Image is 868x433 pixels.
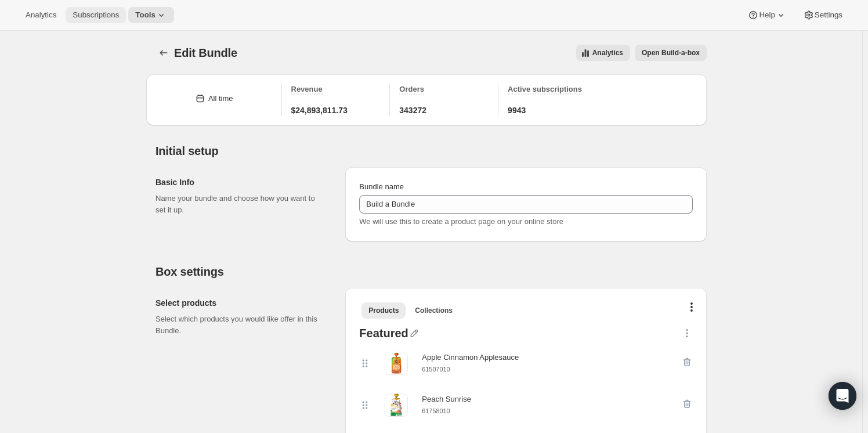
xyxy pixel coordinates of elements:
button: Analytics [19,7,63,23]
small: 61758010 [422,407,450,414]
div: Peach Sunrise [422,394,471,405]
span: Revenue [291,85,323,93]
span: Active subscriptions [508,85,582,93]
h2: Initial setup [155,144,707,158]
span: Tools [135,10,155,20]
span: Subscriptions [73,10,119,20]
span: Products [368,306,399,315]
span: Orders [399,85,424,93]
h2: Box settings [155,265,707,279]
span: Settings [815,10,842,20]
p: Select which products you would like offer in this Bundle. [155,313,327,337]
span: Open Build-a-box [642,48,700,57]
img: Apple Cinnamon Applesauce [385,352,408,375]
button: Subscriptions [66,7,126,23]
button: Help [740,7,793,23]
span: We will use this to create a product page on your online store [359,217,563,226]
h2: Basic Info [155,176,327,188]
button: View links to open the build-a-box on the online store [635,45,707,61]
span: Analytics [592,48,623,57]
small: 61507010 [422,366,450,373]
button: View all analytics related to this specific bundles, within certain timeframes [576,45,630,61]
span: Analytics [26,10,56,20]
span: Bundle name [359,182,404,191]
p: Name your bundle and choose how you want to set it up. [155,193,327,216]
img: Peach Sunrise [385,394,408,417]
span: Edit Bundle [174,46,237,59]
span: 343272 [399,104,426,116]
span: $24,893,811.73 [291,104,348,116]
span: Help [759,10,775,20]
button: Tools [128,7,174,23]
button: Settings [796,7,849,23]
span: 9943 [508,104,526,116]
span: Collections [415,306,453,315]
input: ie. Smoothie box [359,195,693,214]
button: Bundles [155,45,172,61]
h2: Select products [155,297,327,309]
div: Apple Cinnamon Applesauce [422,352,519,363]
div: Featured [359,327,408,342]
div: All time [208,93,233,104]
div: Open Intercom Messenger [829,382,856,410]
